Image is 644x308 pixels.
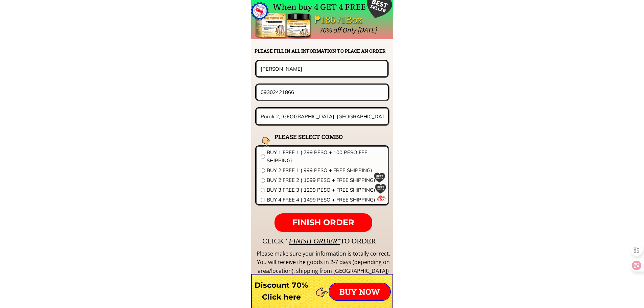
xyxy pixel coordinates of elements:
[275,132,360,141] h2: PLEASE SELECT COMBO
[251,279,312,303] h3: Discount 70% Click here
[267,166,384,174] span: BUY 2 FREE 1 ( 999 PESO + FREE SHIPPING)
[256,250,391,276] div: Please make sure your information is totally correct. You will receive the goods in 2-7 days (dep...
[259,61,385,76] input: Your name
[255,47,392,55] h2: PLEASE FILL IN ALL INFORMATION TO PLACE AN ORDER
[329,283,390,300] p: BUY NOW
[267,186,384,194] span: BUY 3 FREE 3 ( 1299 PESO + FREE SHIPPING)
[259,109,386,124] input: Address
[267,196,384,204] span: BUY 4 FREE 4 ( 1499 PESO + FREE SHIPPING)
[314,12,381,28] div: ₱186 /1Box
[262,235,573,247] div: CLICK " TO ORDER
[259,85,386,99] input: Phone number
[267,148,384,165] span: BUY 1 FREE 1 ( 799 PESO + 100 PESO FEE SHIPPING)
[292,217,354,227] span: FINISH ORDER
[267,176,384,184] span: BUY 2 FREE 2 ( 1099 PESO + FREE SHIPPING)
[289,237,340,245] span: FINISH ORDER"
[319,24,528,36] div: 70% off Only [DATE]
